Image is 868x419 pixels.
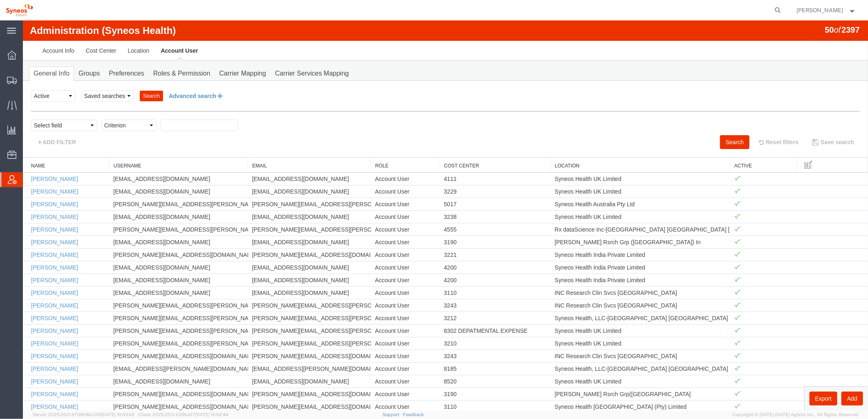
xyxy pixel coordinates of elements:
td: Account User [348,215,417,228]
td: [PERSON_NAME] Rsrch Grp([GEOGRAPHIC_DATA] [528,367,707,380]
td: [EMAIL_ADDRESS][DOMAIN_NAME] [86,215,225,228]
a: Location [99,20,132,40]
button: Search [697,115,727,129]
button: Manage table columns [778,137,793,152]
td: Syneos Health UK Limited [528,304,707,316]
td: 3238 [417,190,528,203]
th: Email [225,137,348,152]
td: [PERSON_NAME][EMAIL_ADDRESS][PERSON_NAME][DOMAIN_NAME] [225,203,348,215]
td: Account User [348,380,417,392]
td: 5017 [417,177,528,190]
td: [EMAIL_ADDRESS][DOMAIN_NAME] [225,253,348,266]
td: [PERSON_NAME][EMAIL_ADDRESS][PERSON_NAME][DOMAIN_NAME] [86,304,225,316]
td: [PERSON_NAME][EMAIL_ADDRESS][PERSON_NAME][DOMAIN_NAME] [86,177,225,190]
a: [PERSON_NAME] [8,358,55,364]
td: [PERSON_NAME][EMAIL_ADDRESS][PERSON_NAME][DOMAIN_NAME] [86,316,225,329]
td: Syneos Health India Private Limited [528,228,707,241]
a: [PERSON_NAME] [8,345,55,352]
td: 3110 [417,380,528,392]
td: [PERSON_NAME][EMAIL_ADDRESS][PERSON_NAME][DOMAIN_NAME] [86,291,225,304]
td: INC Research Clin Svcs [GEOGRAPHIC_DATA] [528,266,707,279]
button: Advanced search [140,69,207,82]
th: Cost Center [417,137,528,152]
td: 3243 [417,279,528,291]
td: 3243 [417,329,528,342]
td: Account User [348,190,417,203]
a: Groups [51,46,81,60]
td: Syneos Health UK Limited [528,152,707,165]
td: [PERSON_NAME] Rsrch Grp ([GEOGRAPHIC_DATA]) In [528,215,707,228]
td: Account User [348,304,417,316]
td: [PERSON_NAME][EMAIL_ADDRESS][DOMAIN_NAME] [225,380,348,392]
td: [EMAIL_ADDRESS][DOMAIN_NAME] [86,152,225,165]
td: 8520 [417,354,528,367]
a: [PERSON_NAME] [8,383,55,390]
a: Cost Center [421,142,523,149]
td: [PERSON_NAME][EMAIL_ADDRESS][PERSON_NAME][DOMAIN_NAME] [225,304,348,316]
td: [EMAIL_ADDRESS][DOMAIN_NAME] [86,241,225,253]
a: General Info [6,46,51,60]
td: [EMAIL_ADDRESS][DOMAIN_NAME] [86,190,225,203]
a: [PERSON_NAME] [8,244,55,250]
td: [PERSON_NAME][EMAIL_ADDRESS][DOMAIN_NAME] [225,329,348,342]
td: Syneos Health India Private Limited [528,241,707,253]
td: 8302 DEPATMENTAL EXPENSE [417,304,528,316]
button: ADD FILTER [8,115,59,129]
td: 3110 [417,266,528,279]
th: Active [707,137,774,152]
a: [PERSON_NAME] [8,269,55,276]
a: [PERSON_NAME] [8,231,55,238]
span: Server: 2025.20.0-970904bc0f3 [33,412,134,417]
td: Account User [348,203,417,215]
td: [EMAIL_ADDRESS][DOMAIN_NAME] [225,241,348,253]
td: Syneos Health UK Limited [528,316,707,329]
a: [PERSON_NAME] [8,256,55,263]
a: [PERSON_NAME] [8,332,55,339]
td: [PERSON_NAME][EMAIL_ADDRESS][PERSON_NAME][DOMAIN_NAME] [86,203,225,215]
td: [PERSON_NAME][EMAIL_ADDRESS][DOMAIN_NAME] [225,367,348,380]
td: [PERSON_NAME][EMAIL_ADDRESS][PERSON_NAME][DOMAIN_NAME] [225,291,348,304]
td: [PERSON_NAME][EMAIL_ADDRESS][DOMAIN_NAME] [86,329,225,342]
td: [EMAIL_ADDRESS][DOMAIN_NAME] [225,165,348,177]
td: [PERSON_NAME][EMAIL_ADDRESS][PERSON_NAME][DOMAIN_NAME] [225,316,348,329]
td: [PERSON_NAME][EMAIL_ADDRESS][DOMAIN_NAME] [86,367,225,380]
td: [PERSON_NAME][EMAIL_ADDRESS][PERSON_NAME][DOMAIN_NAME] [86,279,225,291]
td: Account User [348,228,417,241]
td: Account User [348,367,417,380]
th: Role [348,137,417,152]
th: Location [528,137,707,152]
td: Syneos Health India Private Limited [528,253,707,266]
td: Account User [348,266,417,279]
td: [EMAIL_ADDRESS][DOMAIN_NAME] [225,215,348,228]
td: Account User [348,316,417,329]
a: Account User [132,20,181,40]
td: Syneos Health, LLC-[GEOGRAPHIC_DATA] [GEOGRAPHIC_DATA] [GEOGRAPHIC_DATA] [528,291,707,304]
td: INC Research Clin Svcs [GEOGRAPHIC_DATA] [528,279,707,291]
td: Account User [348,165,417,177]
td: Account User [348,152,417,165]
td: [EMAIL_ADDRESS][DOMAIN_NAME] [225,354,348,367]
td: 3212 [417,291,528,304]
td: 3190 [417,367,528,380]
a: [PERSON_NAME] [8,294,55,301]
a: Roles & Permission [126,46,192,60]
button: Reset filters [728,115,781,129]
td: Account User [348,342,417,354]
a: Carrier Services Mapping [248,46,331,60]
td: Account User [348,241,417,253]
td: 4200 [417,253,528,266]
td: [EMAIL_ADDRESS][DOMAIN_NAME] [86,354,225,367]
a: Carrier Mapping [192,46,248,60]
button: Search [117,70,140,81]
a: Name [8,142,82,149]
a: Cost Center [57,20,99,40]
a: Feedback [403,412,424,417]
td: [EMAIL_ADDRESS][DOMAIN_NAME] [86,253,225,266]
a: [PERSON_NAME] [8,218,55,225]
img: logo [6,4,33,16]
a: Email [229,142,344,149]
